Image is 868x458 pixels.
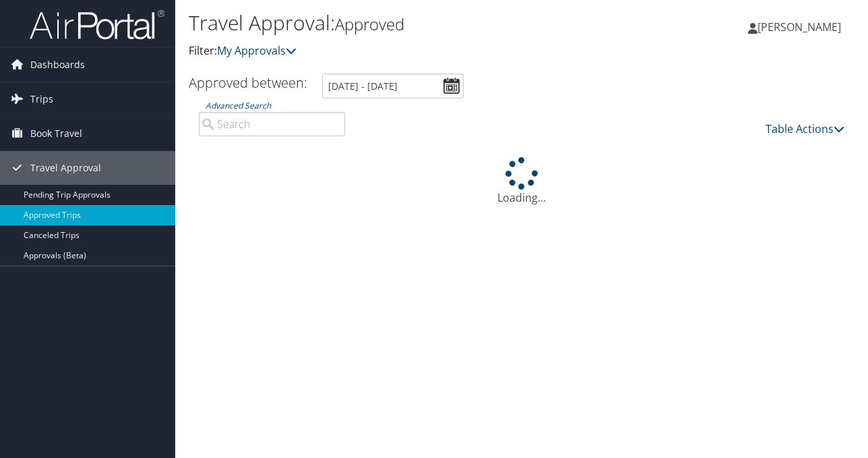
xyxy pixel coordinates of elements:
small: Approved [335,13,404,35]
img: airportal-logo.png [30,9,164,40]
a: Table Actions [766,121,844,136]
span: Travel Approval [30,151,101,185]
span: [PERSON_NAME] [757,20,841,34]
span: Dashboards [30,48,85,82]
input: Advanced Search [199,112,345,136]
p: Filter: [189,42,633,60]
a: [PERSON_NAME] [748,7,855,47]
h3: Approved between: [189,74,307,92]
h1: Travel Approval: [189,9,633,37]
a: Advanced Search [206,100,271,111]
span: Trips [30,82,53,116]
span: Book Travel [30,117,82,150]
input: [DATE] - [DATE] [322,74,464,98]
div: Loading... [189,157,855,206]
a: My Approvals [217,43,297,58]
